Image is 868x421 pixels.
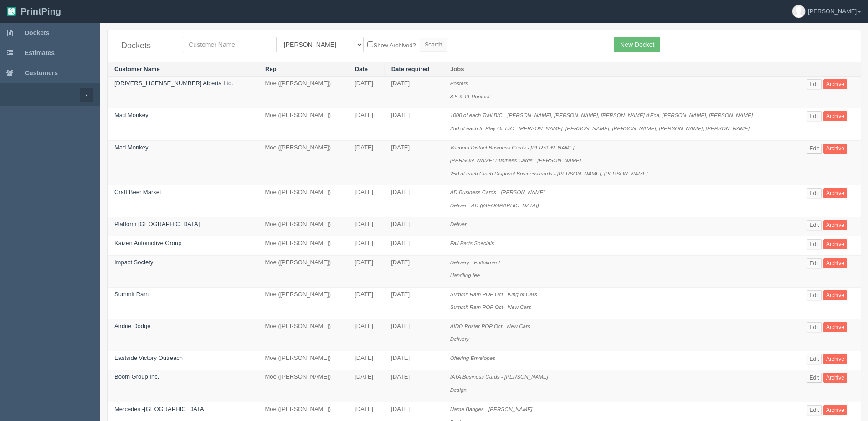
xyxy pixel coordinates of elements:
i: Design [450,387,467,393]
a: Mad Monkey [114,144,148,151]
i: 1000 of each Trail B/C - [PERSON_NAME], [PERSON_NAME], [PERSON_NAME] d'Eca, [PERSON_NAME], [PERSO... [450,112,753,118]
a: Archive [823,79,847,89]
td: Moe ([PERSON_NAME]) [258,236,348,255]
a: Edit [807,220,822,230]
i: Vacuum District Business Cards - [PERSON_NAME] [450,144,575,150]
i: IATA Business Cards - [PERSON_NAME] [450,374,548,380]
td: [DATE] [348,351,384,370]
td: [DATE] [384,217,443,236]
a: Edit [807,373,822,383]
i: AD Business Cards - [PERSON_NAME] [450,189,545,195]
a: Summit Ram [114,291,149,298]
a: Platform [GEOGRAPHIC_DATA] [114,221,200,227]
a: Archive [823,144,847,154]
i: Summit Ram POP Oct - New Cars [450,304,531,310]
a: Edit [807,290,822,300]
a: Date [355,66,368,72]
a: Edit [807,79,822,89]
a: Edit [807,322,822,332]
i: 250 of each In Play Oil B/C - [PERSON_NAME], [PERSON_NAME], [PERSON_NAME], [PERSON_NAME], [PERSON... [450,125,750,131]
i: Delivery [450,336,469,342]
td: [DATE] [384,236,443,255]
i: Offering Envelopes [450,355,495,361]
td: [DATE] [348,185,384,217]
span: Dockets [25,29,49,36]
a: Kaizen Automotive Group [114,240,181,246]
td: [DATE] [384,287,443,319]
td: [DATE] [384,77,443,108]
a: Edit [807,239,822,249]
td: Moe ([PERSON_NAME]) [258,77,348,108]
a: Mercedes -[GEOGRAPHIC_DATA] [114,406,205,412]
td: [DATE] [384,140,443,185]
a: Archive [823,322,847,332]
td: [DATE] [348,370,384,402]
td: [DATE] [348,319,384,351]
td: [DATE] [384,255,443,287]
td: [DATE] [348,217,384,236]
a: Edit [807,144,822,154]
a: Edit [807,111,822,121]
a: Edit [807,354,822,364]
a: Date required [391,66,430,72]
td: Moe ([PERSON_NAME]) [258,319,348,351]
td: [DATE] [384,185,443,217]
i: [PERSON_NAME] Business Cards - [PERSON_NAME] [450,157,581,163]
td: [DATE] [348,108,384,140]
img: logo-3e63b451c926e2ac314895c53de4908e5d424f24456219fb08d385ab2e579770.png [7,7,16,16]
th: Jobs [443,62,800,77]
span: Estimates [25,49,55,56]
input: Show Archived? [367,41,373,47]
td: [DATE] [384,319,443,351]
a: Impact Society [114,259,153,266]
td: Moe ([PERSON_NAME]) [258,217,348,236]
a: Mad Monkey [114,112,148,118]
a: Archive [823,220,847,230]
a: Airdrie Dodge [114,323,151,329]
a: Archive [823,188,847,198]
td: Moe ([PERSON_NAME]) [258,185,348,217]
i: AIDO Poster POP Oct - New Cars [450,323,530,329]
a: Archive [823,258,847,268]
i: Delivery - Fulfullment [450,259,500,265]
td: [DATE] [348,140,384,185]
td: [DATE] [348,287,384,319]
td: [DATE] [384,370,443,402]
a: Edit [807,188,822,198]
i: 250 of each Cinch Disposal Business cards - [PERSON_NAME], [PERSON_NAME] [450,170,648,176]
a: Archive [823,239,847,249]
img: avatar_default-7531ab5dedf162e01f1e0bb0964e6a185e93c5c22dfe317fb01d7f8cd2b1632c.jpg [792,5,805,18]
td: Moe ([PERSON_NAME]) [258,370,348,402]
td: [DATE] [348,236,384,255]
td: Moe ([PERSON_NAME]) [258,287,348,319]
i: Deliver [450,221,467,227]
a: Customer Name [114,66,160,72]
i: Posters [450,80,468,86]
td: Moe ([PERSON_NAME]) [258,108,348,140]
a: Eastside Victory Outreach [114,354,183,361]
input: Search [420,38,447,51]
a: New Docket [614,37,660,52]
td: Moe ([PERSON_NAME]) [258,140,348,185]
a: Edit [807,405,822,415]
td: Moe ([PERSON_NAME]) [258,255,348,287]
a: Rep [265,66,277,72]
a: [DRIVERS_LICENSE_NUMBER] Alberta Ltd. [114,80,233,87]
a: Archive [823,354,847,364]
a: Archive [823,111,847,121]
label: Show Archived? [367,40,416,50]
a: Archive [823,405,847,415]
input: Customer Name [183,37,274,52]
span: Customers [25,69,58,77]
h4: Dockets [121,41,169,51]
a: Edit [807,258,822,268]
a: Craft Beer Market [114,189,161,195]
td: Moe ([PERSON_NAME]) [258,351,348,370]
i: Deliver - AD ([GEOGRAPHIC_DATA]) [450,202,539,208]
i: Fall Parts Specials [450,240,494,246]
a: Boom Group Inc. [114,373,159,380]
a: Archive [823,290,847,300]
td: [DATE] [384,351,443,370]
i: 8.5 X 11 Printout [450,93,490,99]
i: Name Badges - [PERSON_NAME] [450,406,533,412]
